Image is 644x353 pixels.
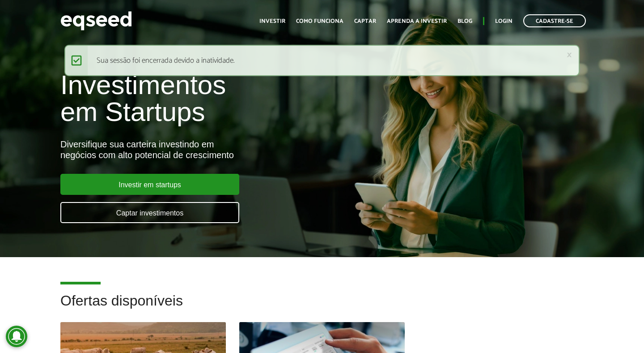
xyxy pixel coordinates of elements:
[60,174,239,195] a: Investir em startups
[64,45,580,76] div: Sua sessão foi encerrada devido a inatividade.
[60,9,132,33] img: EqSeed
[60,293,584,322] h2: Ofertas disponíveis
[387,18,447,24] a: Aprenda a investir
[354,18,376,24] a: Captar
[523,14,586,27] a: Cadastre-se
[495,18,513,24] a: Login
[567,50,572,60] a: ×
[60,139,369,160] div: Diversifique sua carteira investindo em negócios com alto potencial de crescimento
[60,72,369,125] h1: Investimentos em Startups
[296,18,343,24] a: Como funciona
[259,18,285,24] a: Investir
[60,202,239,223] a: Captar investimentos
[458,18,472,24] a: Blog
